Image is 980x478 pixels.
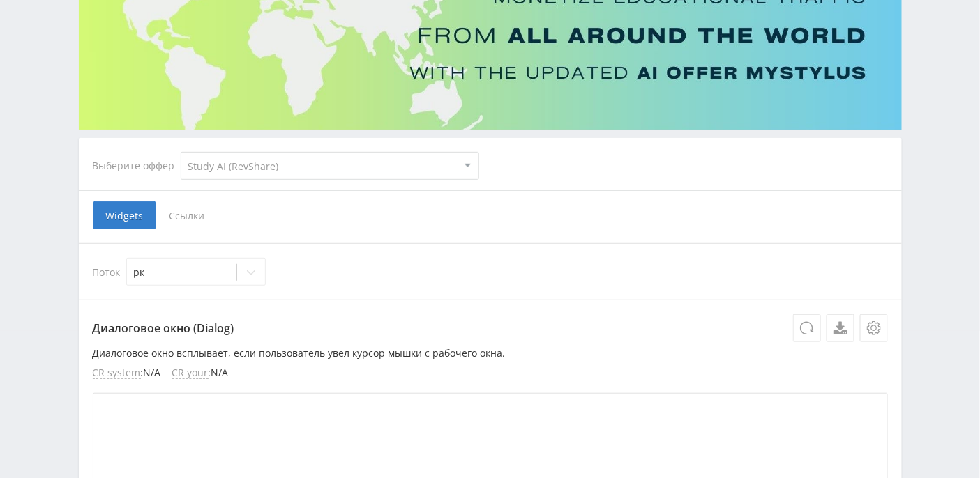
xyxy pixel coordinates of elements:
span: Widgets [93,201,156,229]
span: CR system [93,367,141,379]
li: : N/A [93,367,161,379]
p: Диалоговое окно всплывает, если пользователь увел курсор мышки с рабочего окна. [93,348,888,359]
p: Диалоговое окно (Dialog) [93,314,888,342]
a: Скачать [827,314,854,342]
div: Выберите оффер [93,160,181,171]
button: Настройки [860,314,888,342]
span: Ссылки [156,201,218,229]
span: CR your [172,367,209,379]
li: : N/A [172,367,229,379]
button: Обновить [793,314,821,342]
div: Поток [93,258,888,286]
